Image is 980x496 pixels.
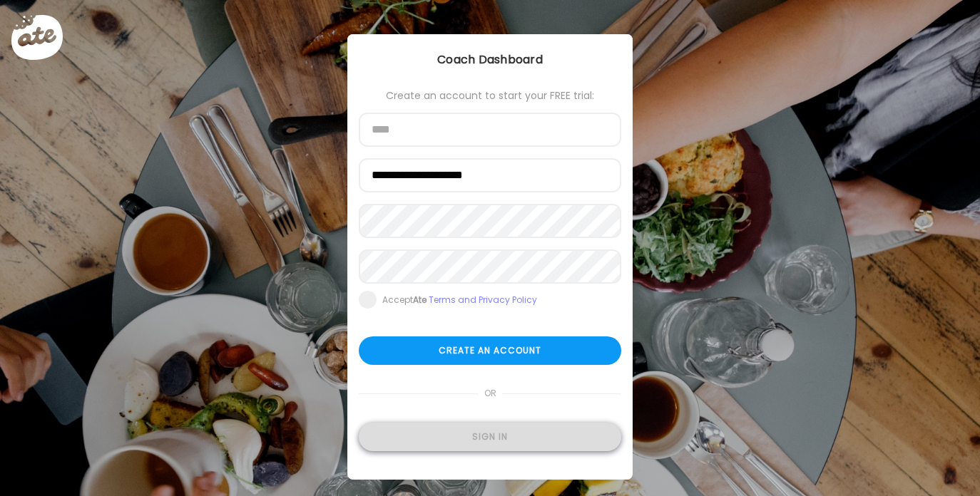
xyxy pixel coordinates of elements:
div: Coach Dashboard [347,51,633,68]
b: Ate [413,294,427,306]
div: Accept [382,294,537,306]
span: or [479,379,502,408]
div: Create an account [359,336,621,365]
a: Terms and Privacy Policy [429,294,537,306]
div: Sign in [359,423,621,451]
div: Create an account to start your FREE trial: [359,90,621,101]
